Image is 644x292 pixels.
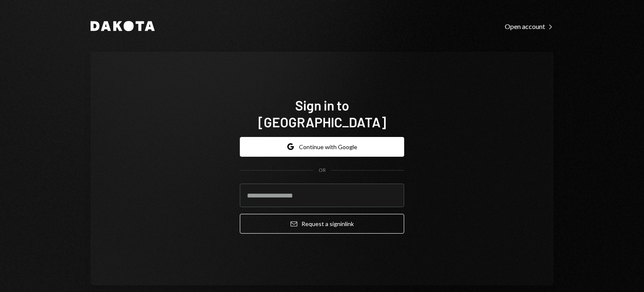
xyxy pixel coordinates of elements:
[240,137,404,157] button: Continue with Google
[240,97,404,130] h1: Sign in to [GEOGRAPHIC_DATA]
[505,22,553,31] div: Open account
[240,214,404,234] button: Request a signinlink
[319,167,326,174] div: OR
[505,21,553,31] a: Open account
